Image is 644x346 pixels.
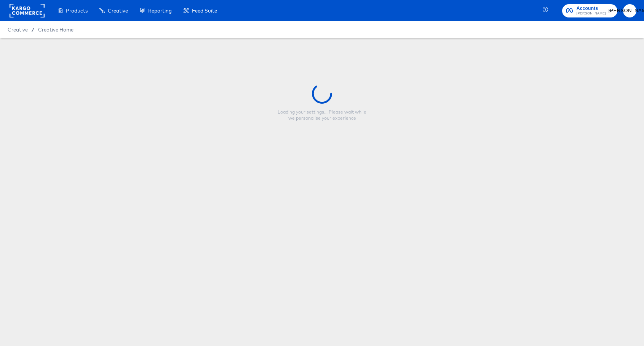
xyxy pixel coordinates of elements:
span: Creative [108,8,128,14]
span: [PERSON_NAME] [577,11,606,17]
span: [PERSON_NAME] [626,6,633,15]
span: Creative [8,27,28,33]
a: Creative Home [38,27,74,33]
span: Accounts [577,5,606,13]
span: / [28,27,38,33]
span: Reporting [148,8,172,14]
span: Products [66,8,88,14]
div: Loading your settings... Please wait while we personalise your experience [275,109,370,121]
button: [PERSON_NAME] [623,4,636,17]
button: Accounts[PERSON_NAME] [562,4,617,17]
span: Feed Suite [192,8,217,14]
